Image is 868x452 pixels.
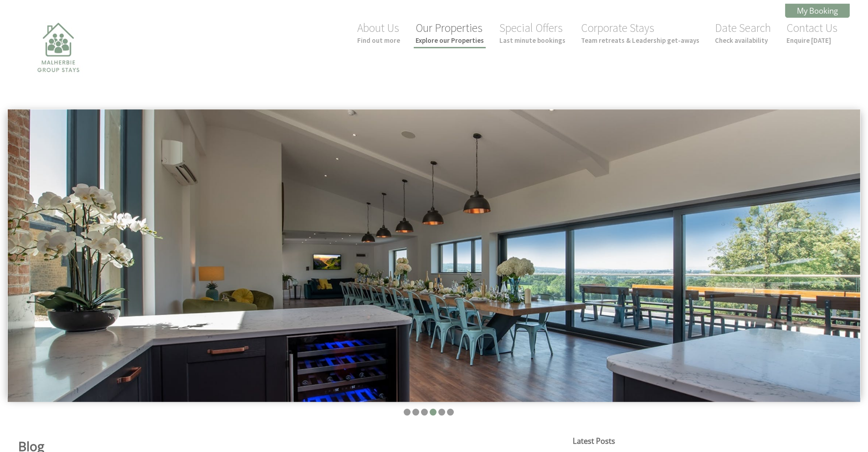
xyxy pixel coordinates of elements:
a: Special OffersLast minute bookings [499,21,565,45]
a: Latest Posts [573,436,615,446]
a: My Booking [785,4,850,18]
small: Enquire [DATE] [786,36,837,45]
img: Malherbie Group Stays [13,17,104,108]
small: Explore our Properties [416,36,484,45]
a: Corporate StaysTeam retreats & Leadership get-aways [581,21,699,45]
small: Check availability [715,36,771,45]
a: About UsFind out more [357,21,400,45]
a: Date SearchCheck availability [715,21,771,45]
small: Team retreats & Leadership get-aways [581,36,699,45]
small: Find out more [357,36,400,45]
small: Last minute bookings [499,36,565,45]
a: Our PropertiesExplore our Properties [416,21,484,45]
a: Contact UsEnquire [DATE] [786,21,837,45]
